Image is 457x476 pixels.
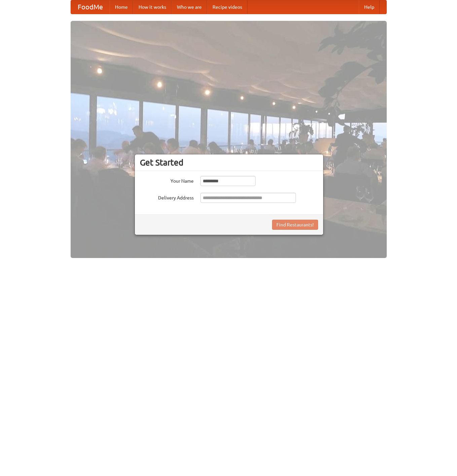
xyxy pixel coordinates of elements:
[133,0,172,14] a: How it works
[140,157,318,168] h3: Get Started
[359,0,380,14] a: Help
[207,0,247,14] a: Recipe videos
[140,193,194,201] label: Delivery Address
[71,0,110,14] a: FoodMe
[172,0,207,14] a: Who we are
[110,0,133,14] a: Home
[140,176,194,184] label: Your Name
[272,220,318,230] button: Find Restaurants!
